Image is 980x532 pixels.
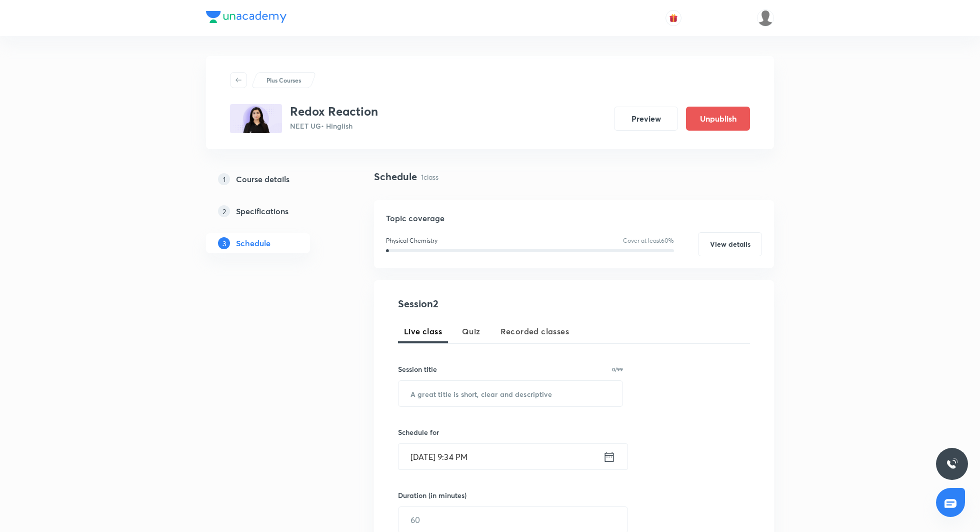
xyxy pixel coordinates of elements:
img: Company Logo [206,11,286,23]
p: NEET UG • Hinglish [290,121,378,131]
p: 1 [218,173,230,185]
h6: Duration (in minutes) [398,490,466,500]
span: Recorded classes [500,325,569,337]
img: avatar [669,14,678,23]
p: Cover at least 60 % [623,236,674,245]
p: 3 [218,237,230,249]
h4: Session 2 [398,296,580,311]
img: ttu [946,458,958,470]
span: Live class [404,325,442,337]
h6: Schedule for [398,427,623,437]
img: Siddharth Mitra [757,10,774,27]
img: F4611839-BA01-46C9-AC5A-6AE0C12C20E1_plus.png [230,104,282,133]
h5: Schedule [236,237,270,249]
button: View details [698,232,762,256]
h4: Schedule [374,169,417,184]
h5: Course details [236,173,289,185]
p: 0/99 [612,367,623,372]
p: Physical Chemistry [386,236,437,245]
input: A great title is short, clear and descriptive [398,381,622,406]
a: Company Logo [206,11,286,26]
span: Quiz [462,325,480,337]
a: 2Specifications [206,201,342,221]
button: Unpublish [686,107,750,131]
a: 1Course details [206,169,342,189]
button: avatar [665,10,681,26]
button: Preview [614,107,678,131]
h5: Topic coverage [386,212,762,224]
h6: Session title [398,364,437,374]
h5: Specifications [236,205,288,217]
p: Plus Courses [266,76,301,85]
h3: Redox Reaction [290,104,378,119]
p: 2 [218,205,230,217]
p: 1 class [421,172,438,182]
